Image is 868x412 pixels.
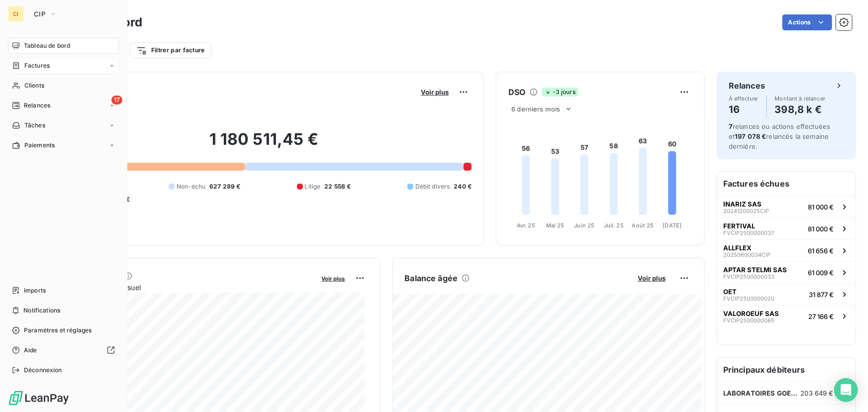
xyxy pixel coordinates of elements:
[8,390,70,406] img: Logo LeanPay
[717,239,856,261] button: ALLFLEX20250600034CIP61 656 €
[717,217,856,239] button: FERTIVALFVCIP250000003781 000 €
[405,272,458,284] h6: Balance âgée
[24,326,92,335] span: Paramètres et réglages
[723,266,787,274] span: APTAR STELMI SAS
[575,222,595,229] tspan: Juin 25
[834,378,858,402] div: Open Intercom Messenger
[8,342,119,358] a: Aide
[56,282,315,293] span: Chiffre d'affaires mensuel
[24,346,37,355] span: Aide
[717,172,856,196] h6: Factures échues
[717,261,856,283] button: APTAR STELMI SASFVCIP250000003361 009 €
[729,102,759,117] h4: 16
[723,274,774,280] span: FVCIP2500000033
[638,274,666,282] span: Voir plus
[782,14,832,30] button: Actions
[717,358,856,382] h6: Principaux débiteurs
[325,182,351,191] span: 22 558 €
[56,129,472,159] h2: 1 180 511,45 €
[111,96,122,104] span: 17
[729,122,733,130] span: 7
[723,389,801,397] span: LABORATOIRES GOEMAR
[775,102,826,117] h4: 398,8 k €
[717,305,856,327] button: VALOROEUF SASFVCIP250000008527 166 €
[322,275,345,282] span: Voir plus
[717,196,856,217] button: INARIZ SAS20241200025CIP81 000 €
[635,274,669,283] button: Voir plus
[454,182,472,191] span: 240 €
[801,389,834,397] span: 203 649 €
[729,96,759,102] span: À effectuer
[511,105,560,113] span: 6 derniers mois
[723,244,752,252] span: ALLFLEX
[808,225,834,233] span: 81 000 €
[415,182,450,191] span: Débit divers
[421,88,449,96] span: Voir plus
[808,269,834,277] span: 61 009 €
[517,222,535,229] tspan: Avr. 25
[24,366,62,375] span: Déconnexion
[735,132,766,140] span: 197 078 €
[717,283,856,305] button: OETFVCIP250000002031 877 €
[24,41,70,50] span: Tableau de bord
[130,42,211,58] button: Filtrer par facture
[723,288,737,296] span: OET
[632,222,654,229] tspan: Août 25
[177,182,205,191] span: Non-échu
[808,312,834,320] span: 27 166 €
[663,222,682,229] tspan: [DATE]
[723,252,771,258] span: 20250600034CIP
[24,121,45,130] span: Tâches
[305,182,321,191] span: Litige
[808,203,834,211] span: 81 000 €
[729,122,831,150] span: relances ou actions effectuées et relancés la semaine dernière.
[418,88,452,97] button: Voir plus
[24,101,50,110] span: Relances
[723,222,755,230] span: FERTIVAL
[24,61,50,70] span: Factures
[723,230,774,236] span: FVCIP2500000037
[508,86,525,98] h6: DSO
[24,141,55,150] span: Paiements
[723,317,774,323] span: FVCIP2500000085
[319,274,348,283] button: Voir plus
[809,291,834,299] span: 31 877 €
[24,286,46,295] span: Imports
[209,182,240,191] span: 627 289 €
[775,96,826,102] span: Montant à relancer
[723,208,769,214] span: 20241200025CIP
[23,306,60,315] span: Notifications
[24,81,44,90] span: Clients
[729,80,765,92] h6: Relances
[723,296,774,302] span: FVCIP2500000020
[546,222,565,229] tspan: Mai 25
[723,200,762,208] span: INARIZ SAS
[8,6,24,22] div: CI
[723,309,779,317] span: VALOROEUF SAS
[34,10,45,18] span: CIP
[808,247,834,255] span: 61 656 €
[604,222,624,229] tspan: Juil. 25
[542,88,579,97] span: -3 jours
